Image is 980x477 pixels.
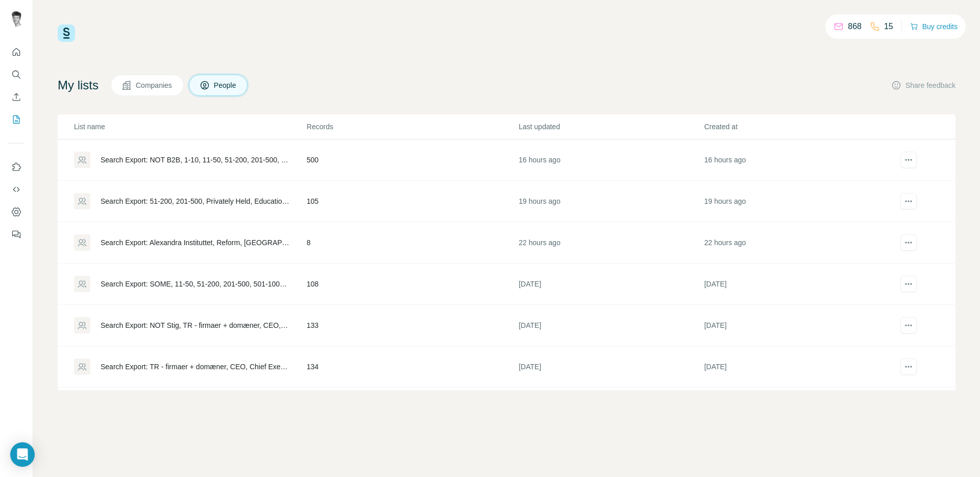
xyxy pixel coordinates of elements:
[8,158,24,176] button: Use Surfe on LinkedIn
[10,442,35,467] div: Open Intercom Messenger
[101,362,289,372] div: Search Export: TR - firmaer + domæner, CEO, Chief Executive Officer, COO, Chief Operating Officer...
[848,20,862,33] p: 868
[74,122,306,132] p: List name
[900,152,917,168] button: actions
[307,122,518,132] p: Records
[306,305,518,346] td: 133
[900,276,917,292] button: actions
[900,234,917,251] button: actions
[704,139,889,181] td: 16 hours ago
[8,88,24,106] button: Enrich CSV
[8,43,24,61] button: Quick start
[8,110,24,129] button: My lists
[704,222,889,264] td: 22 hours ago
[101,237,289,248] div: Search Export: Alexandra Instituttet, Reform, [GEOGRAPHIC_DATA], [GEOGRAPHIC_DATA], [GEOGRAPHIC_D...
[306,222,518,264] td: 8
[704,264,889,305] td: [DATE]
[8,225,24,244] button: Feedback
[519,122,703,132] p: Last updated
[884,20,893,33] p: 15
[518,388,703,429] td: [DATE]
[101,279,289,289] div: Search Export: SOME, 11-50, 51-200, 201-500, 501-1000, 1001-5000, 5001-10,000, [GEOGRAPHIC_DATA],...
[136,80,173,90] span: Companies
[891,80,955,90] button: Share feedback
[518,305,703,346] td: [DATE]
[101,196,289,206] div: Search Export: 51-200, 201-500, Privately Held, Educational Institution, Public Company, Partners...
[8,180,24,199] button: Use Surfe API
[8,203,24,221] button: Dashboard
[518,346,703,388] td: [DATE]
[518,181,703,222] td: 19 hours ago
[306,264,518,305] td: 108
[306,388,518,429] td: 864
[900,317,917,333] button: actions
[58,25,75,42] img: Surfe Logo
[900,359,917,375] button: actions
[704,305,889,346] td: [DATE]
[704,181,889,222] td: 19 hours ago
[518,222,703,264] td: 22 hours ago
[58,77,99,93] h4: My lists
[704,122,889,132] p: Created at
[900,193,917,209] button: actions
[306,181,518,222] td: 105
[101,155,289,165] div: Search Export: NOT B2B, 1-10, 11-50, 51-200, 201-500, 501-1000, [GEOGRAPHIC_DATA], Marketing mana...
[306,139,518,181] td: 500
[910,19,958,34] button: Buy credits
[306,346,518,388] td: 134
[8,10,24,27] img: Avatar
[518,264,703,305] td: [DATE]
[518,139,703,181] td: 16 hours ago
[214,80,237,90] span: People
[8,65,24,84] button: Search
[704,388,889,429] td: [DATE]
[704,346,889,388] td: [DATE]
[101,320,289,330] div: Search Export: NOT Stig, TR - firmaer + domæner, CEO, Chief Executive Officer, COO, Chief Operati...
